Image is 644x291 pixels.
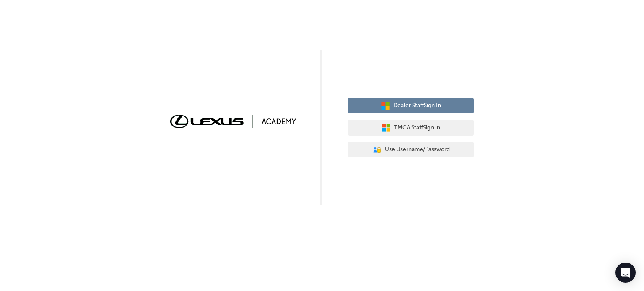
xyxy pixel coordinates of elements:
button: Use Username/Password [348,142,474,158]
img: Trak [170,115,296,128]
span: Use Username/Password [385,145,450,155]
div: Open Intercom Messenger [615,263,636,283]
button: Dealer StaffSign In [348,98,474,114]
span: TMCA Staff Sign In [394,123,440,133]
span: Dealer Staff Sign In [393,101,441,111]
button: TMCA StaffSign In [348,120,474,136]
